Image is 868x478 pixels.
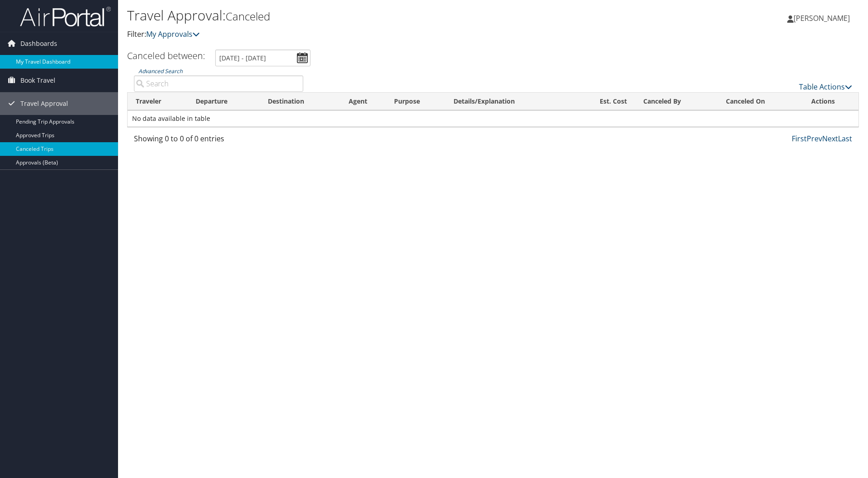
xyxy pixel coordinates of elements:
[635,93,718,110] th: Canceled By: activate to sort column ascending
[215,50,311,66] input: [DATE] - [DATE]
[134,75,303,92] input: Advanced Search
[187,93,260,110] th: Departure: activate to sort column ascending
[260,93,340,110] th: Destination: activate to sort column ascending
[20,6,111,27] img: airportal-logo.png
[445,93,574,110] th: Details/Explanation
[803,93,858,110] th: Actions
[838,134,852,144] a: Last
[799,82,852,92] a: Table Actions
[792,134,807,144] a: First
[128,93,187,110] th: Traveler: activate to sort column ascending
[127,50,205,62] h3: Canceled between:
[146,29,200,39] a: My Approvals
[134,133,303,149] div: Showing 0 to 0 of 0 entries
[807,134,822,144] a: Prev
[20,69,55,92] span: Book Travel
[340,93,386,110] th: Agent
[718,93,803,110] th: Canceled On: activate to sort column ascending
[128,110,858,127] td: No data available in table
[20,32,57,55] span: Dashboards
[127,6,615,25] h1: Travel Approval:
[226,9,270,24] small: Canceled
[787,5,859,32] a: [PERSON_NAME]
[794,13,850,23] span: [PERSON_NAME]
[822,134,838,144] a: Next
[138,67,182,75] a: Advanced Search
[127,29,615,40] p: Filter:
[20,92,68,115] span: Travel Approval
[574,93,635,110] th: Est. Cost: activate to sort column ascending
[386,93,445,110] th: Purpose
